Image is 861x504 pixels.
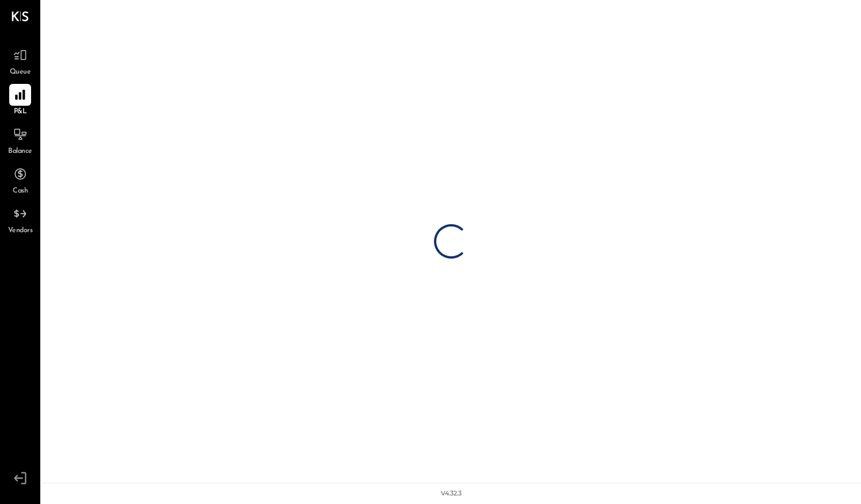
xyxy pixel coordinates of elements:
[1,44,40,78] a: Queue
[8,147,32,157] span: Balance
[10,67,31,78] span: Queue
[8,226,33,236] span: Vendors
[1,84,40,117] a: P&L
[441,489,462,498] div: v 4.32.3
[1,203,40,236] a: Vendors
[1,124,40,157] a: Balance
[14,107,27,117] span: P&L
[13,186,28,197] span: Cash
[1,163,40,197] a: Cash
